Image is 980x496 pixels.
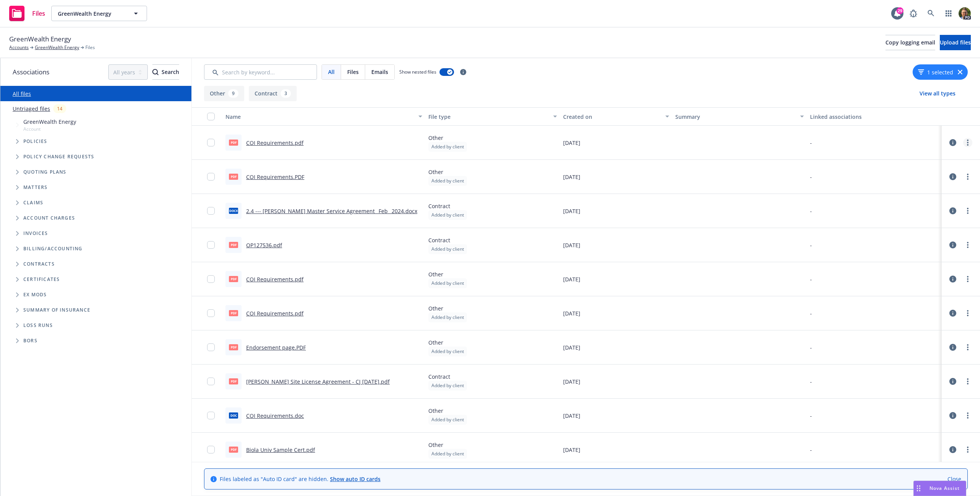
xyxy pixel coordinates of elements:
[207,241,215,249] input: Toggle Row Selected
[152,65,179,79] div: Search
[347,68,359,76] span: Files
[963,343,972,352] a: more
[207,207,215,215] input: Toggle Row Selected
[810,241,812,249] div: -
[431,382,464,389] span: Added by client
[246,378,390,385] a: [PERSON_NAME] Site License Agreement - CJ [DATE].pdf
[23,170,67,174] span: Quoting plans
[947,475,961,483] a: Close
[563,241,580,249] span: [DATE]
[897,6,903,13] div: 29
[563,343,580,351] span: [DATE]
[222,107,425,126] button: Name
[563,173,580,181] span: [DATE]
[431,212,464,218] span: Added by client
[810,446,812,454] div: -
[32,10,45,16] span: Files
[207,378,215,385] input: Toggle Row Selected
[963,411,972,420] a: more
[0,116,191,241] div: Tree Example
[431,348,464,355] span: Added by client
[810,139,812,147] div: -
[560,107,672,126] button: Created on
[23,308,90,312] span: Summary of insurance
[23,154,94,159] span: Policy change requests
[885,35,935,50] button: Copy logging email
[9,44,29,51] a: Accounts
[913,481,966,496] button: Nova Assist
[229,242,238,248] span: pdf
[6,3,48,24] a: Files
[428,236,467,244] span: Contract
[428,373,467,381] span: Contract
[328,68,335,76] span: All
[963,309,972,318] a: more
[810,173,812,181] div: -
[963,240,972,250] a: more
[9,34,71,44] span: GreenWealth Energy
[431,246,464,253] span: Added by client
[330,475,381,483] a: Show auto ID cards
[13,67,49,77] span: Associations
[229,378,238,384] span: pdf
[563,113,661,121] div: Created on
[563,139,580,147] span: [DATE]
[229,140,238,145] span: pdf
[675,113,795,121] div: Summary
[907,86,968,101] button: View all types
[431,450,464,457] span: Added by client
[428,168,467,176] span: Other
[428,338,467,347] span: Other
[23,246,83,251] span: Billing/Accounting
[246,310,304,317] a: COI Requirements.pdf
[13,105,50,113] a: Untriaged files
[207,173,215,181] input: Toggle Row Selected
[23,323,53,328] span: Loss Runs
[23,185,47,190] span: Matters
[246,207,417,215] a: 2.4 --- [PERSON_NAME] Master Service Agreement _Feb_ 2024.docx
[563,275,580,283] span: [DATE]
[281,89,291,98] div: 3
[431,143,464,150] span: Added by client
[35,44,79,51] a: GreenWealth Energy
[425,107,560,126] button: File type
[0,241,191,348] div: Folder Tree Example
[229,412,238,418] span: doc
[204,64,317,80] input: Search by keyword...
[959,7,971,20] img: photo
[431,177,464,184] span: Added by client
[807,107,942,126] button: Linked associations
[152,64,179,80] button: SearchSearch
[229,310,238,316] span: pdf
[914,481,923,496] div: Drag to move
[428,407,467,415] span: Other
[246,139,304,146] a: COI Requirements.pdf
[563,207,580,215] span: [DATE]
[963,274,972,284] a: more
[810,275,812,283] div: -
[23,200,43,205] span: Claims
[246,241,282,249] a: OP127536.pdf
[940,35,971,50] button: Upload files
[58,10,124,18] span: GreenWealth Energy
[810,343,812,351] div: -
[207,139,215,146] input: Toggle Row Selected
[207,412,215,419] input: Toggle Row Selected
[228,89,238,98] div: 9
[563,446,580,454] span: [DATE]
[220,475,381,483] span: Files labeled as "Auto ID card" are hidden.
[229,174,238,179] span: PDF
[207,343,215,351] input: Toggle Row Selected
[428,134,467,142] span: Other
[207,446,215,453] input: Toggle Row Selected
[23,262,55,266] span: Contracts
[963,377,972,386] a: more
[246,412,304,419] a: COI Requirements.doc
[431,280,464,287] span: Added by client
[51,6,147,21] button: GreenWealth Energy
[918,68,953,76] button: 1 selected
[810,309,812,317] div: -
[941,6,956,21] a: Switch app
[399,69,436,75] span: Show nested files
[249,86,297,101] button: Contract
